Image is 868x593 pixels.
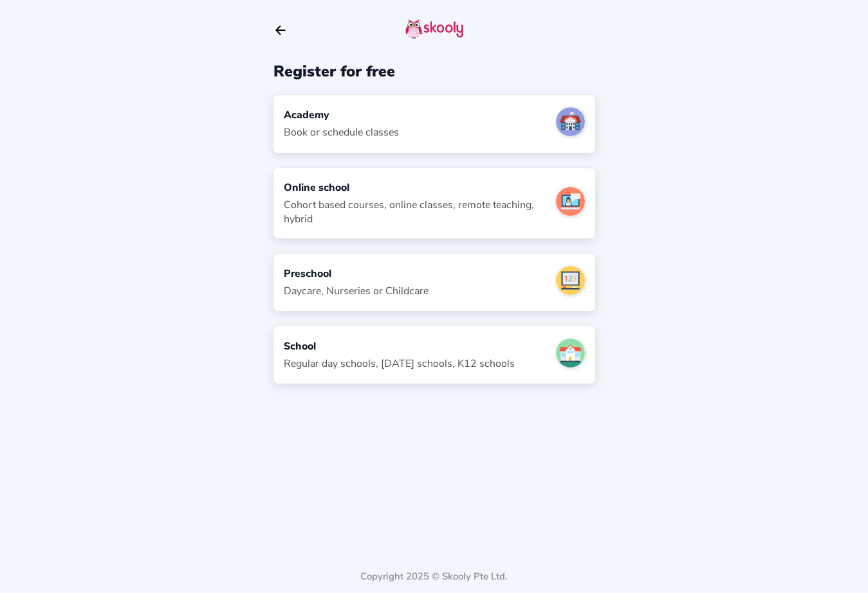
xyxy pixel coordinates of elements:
button: arrow back outline [273,23,288,37]
div: School [284,339,515,353]
div: Regular day schools, [DATE] schools, K12 schools [284,357,515,371]
div: Cohort based courses, online classes, remote teaching, hybrid [284,198,546,226]
div: Daycare, Nurseries or Childcare [284,284,429,298]
div: Register for free [273,61,595,82]
div: Online school [284,181,546,195]
div: Preschool [284,267,429,281]
div: Academy [284,108,399,122]
img: skooly-logo.png [405,19,463,39]
div: Book or schedule classes [284,125,399,139]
